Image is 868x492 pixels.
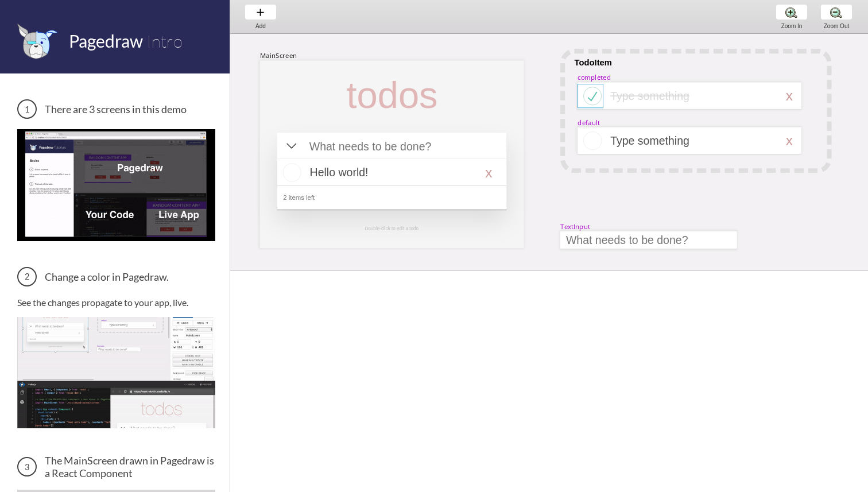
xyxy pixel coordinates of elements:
div: Zoom Out [815,23,858,29]
img: zoom-plus.png [785,6,797,18]
div: x [786,133,793,149]
div: completed [578,73,611,82]
img: baseline-add-24px.svg [254,6,266,18]
span: Intro [146,30,183,52]
div: MainScreen [260,51,297,60]
span: Pagedraw [69,30,143,51]
img: favicon.png [17,23,57,59]
img: Change a color in Pagedraw [17,317,215,428]
h3: Change a color in Pagedraw. [17,267,215,286]
div: default [578,118,600,126]
img: 3 screens [17,129,215,241]
div: x [786,88,793,104]
div: TextInput [560,222,590,231]
div: Zoom In [770,23,813,29]
h3: The MainScreen drawn in Pagedraw is a React Component [17,454,215,479]
img: zoom-minus.png [830,6,842,18]
p: See the changes propagate to your app, live. [17,297,215,308]
div: Add [239,23,282,29]
h3: There are 3 screens in this demo [17,99,215,119]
